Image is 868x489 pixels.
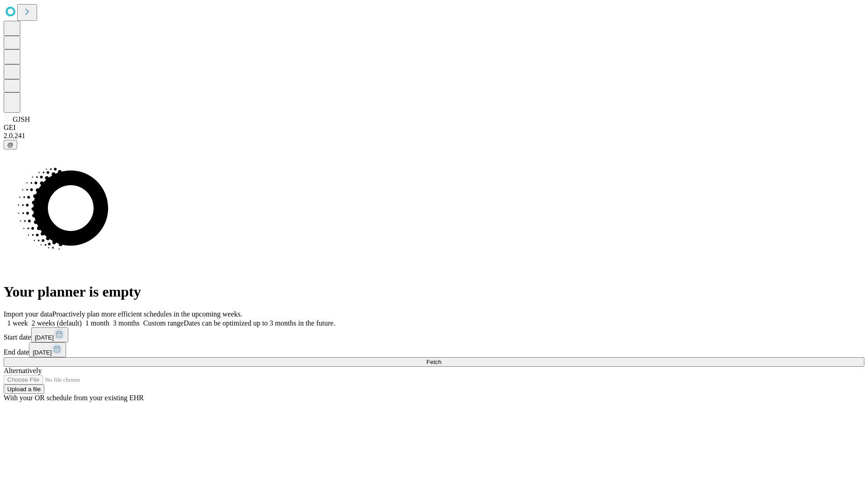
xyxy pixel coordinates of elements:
button: Upload a file [4,384,44,394]
div: End date [4,342,864,357]
span: Proactively plan more efficient schedules in the upcoming weeks. [52,310,242,318]
span: Import your data [4,310,52,318]
button: [DATE] [29,342,66,357]
button: @ [4,140,17,149]
div: 2.0.241 [4,132,864,140]
button: [DATE] [31,327,68,342]
span: With your OR schedule from your existing EHR [4,394,144,402]
span: 1 week [7,319,28,327]
div: Start date [4,327,864,342]
button: Fetch [4,357,864,367]
span: Fetch [426,359,441,365]
span: GJSH [13,115,30,123]
div: GEI [4,124,864,132]
span: Dates can be optimized up to 3 months in the future. [184,319,335,327]
span: @ [7,141,14,148]
h1: Your planner is empty [4,283,864,300]
span: Alternatively [4,367,42,374]
span: [DATE] [33,349,52,356]
span: [DATE] [35,334,54,341]
span: 3 months [113,319,140,327]
span: 1 month [85,319,109,327]
span: 2 weeks (default) [32,319,82,327]
span: Custom range [143,319,184,327]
